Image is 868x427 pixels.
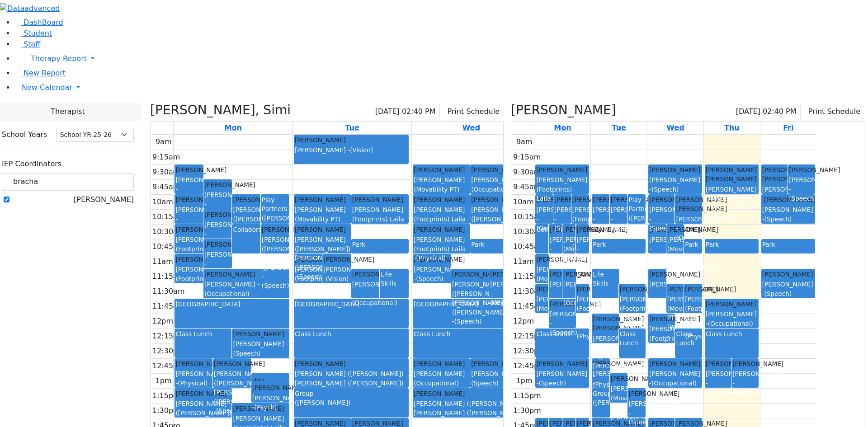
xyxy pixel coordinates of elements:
[685,240,701,249] div: Park
[262,235,288,290] div: [PERSON_NAME] ([PERSON_NAME]) [PERSON_NAME] ([PERSON_NAME]) -
[706,389,751,396] span: (Occupational)
[706,185,758,222] div: [PERSON_NAME] (Movability PT) [PERSON_NAME] -
[295,398,408,407] div: ([PERSON_NAME])
[150,103,291,118] h3: [PERSON_NAME], Simi
[414,195,469,204] div: [PERSON_NAME]
[175,369,212,388] div: [PERSON_NAME] -
[233,329,288,338] div: [PERSON_NAME]
[514,136,534,147] div: 9am
[511,390,543,401] div: 1:15pm
[611,195,627,204] div: [PERSON_NAME]
[14,40,40,48] a: Staff
[628,195,645,214] div: Play Partners
[352,280,379,307] div: [PERSON_NAME] -
[204,220,231,248] div: [PERSON_NAME] -
[550,270,561,279] div: [PERSON_NAME]
[649,270,665,279] div: [PERSON_NAME]
[151,316,175,327] div: 12pm
[511,286,547,297] div: 11:30am
[563,280,575,307] div: [PERSON_NAME] -
[295,225,350,234] div: [PERSON_NAME]
[414,389,527,398] div: [PERSON_NAME]
[471,380,499,387] span: (Speech)
[175,265,202,302] div: [PERSON_NAME] (Footprints) Laila -
[685,333,715,340] span: (Physical)
[536,295,548,350] div: [PERSON_NAME] (Movability PT) [PERSON_NAME] -
[151,167,182,178] div: 9:30am
[51,106,85,117] span: Therapist
[511,346,547,357] div: 12:30pm
[676,195,701,214] div: [PERSON_NAME] [PERSON_NAME]
[781,122,795,134] a: September 5, 2025
[2,159,61,169] label: IEP Coordinators
[649,353,679,361] span: (Physical)
[649,175,701,194] div: [PERSON_NAME] -
[175,329,231,338] div: Class Lunch
[511,301,547,312] div: 11:45am
[414,175,469,212] div: [PERSON_NAME] (Movability PT) [PERSON_NAME] -
[536,165,588,174] div: [PERSON_NAME]
[14,50,868,68] a: Therapy Report
[233,252,260,259] span: (Speech)
[511,197,536,207] div: 10am
[611,205,627,233] div: [PERSON_NAME] -
[343,122,361,134] a: September 2, 2025
[471,165,527,174] div: [PERSON_NAME]
[538,380,566,387] span: (Speech)
[414,235,469,263] div: [PERSON_NAME] (Footprints) Laila -
[154,136,174,147] div: 9am
[178,380,208,387] span: (Physical)
[175,255,202,264] div: [PERSON_NAME]
[789,165,814,174] div: [PERSON_NAME]
[554,225,582,232] span: (Speech)
[667,225,684,234] div: [PERSON_NAME]
[536,265,548,320] div: [PERSON_NAME] (Movability PT) [PERSON_NAME] -
[297,273,325,280] span: (Speech)
[511,241,547,252] div: 10:45am
[514,375,534,386] div: 1pm
[593,389,609,398] div: Group
[536,285,548,294] div: [PERSON_NAME]
[706,300,758,309] div: [PERSON_NAME]
[511,316,536,327] div: 12pm
[762,240,814,249] div: Park
[262,282,289,289] span: (Speech)
[233,205,259,260] div: [PERSON_NAME] ([PERSON_NAME]) [PERSON_NAME] ([PERSON_NAME]) -
[204,240,231,249] div: [PERSON_NAME]
[620,324,650,331] span: (Physical)
[414,225,469,234] div: [PERSON_NAME]
[536,329,588,338] div: Class Lunch
[452,270,489,279] div: [PERSON_NAME]
[31,54,87,63] span: Therapy Report
[352,205,408,233] div: [PERSON_NAME] (Footprints) Laila -
[593,225,638,232] span: (Occupational)
[24,18,63,27] span: DashBoard
[151,331,187,342] div: 12:15pm
[151,226,187,237] div: 10:30am
[22,83,72,92] span: New Calendar
[685,295,701,341] div: [PERSON_NAME] (Footprints) Laila -
[563,225,575,234] div: [PERSON_NAME]
[628,399,645,427] div: [PERSON_NAME] -
[24,40,40,48] span: Staff
[651,186,679,193] span: (Speech)
[471,195,527,204] div: [PERSON_NAME]
[204,270,288,279] div: [PERSON_NAME]
[593,270,618,288] div: Life Skills
[252,394,289,412] div: [PERSON_NAME] -
[323,265,350,283] div: [PERSON_NAME] -
[175,225,202,234] div: [PERSON_NAME]
[706,240,758,249] div: Park
[577,225,589,234] div: [PERSON_NAME]
[628,214,645,223] div: ([PERSON_NAME])
[262,225,288,234] div: [PERSON_NAME]
[295,329,408,338] div: Class Lunch
[706,165,758,184] div: [PERSON_NAME] [PERSON_NAME]
[233,404,288,413] div: [PERSON_NAME]
[461,122,482,134] a: September 3, 2025
[490,270,527,279] div: [PERSON_NAME]
[14,29,52,38] a: Student
[252,377,264,382] span: (3xm)
[216,407,244,414] span: (Speech)
[708,320,753,327] span: (Occupational)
